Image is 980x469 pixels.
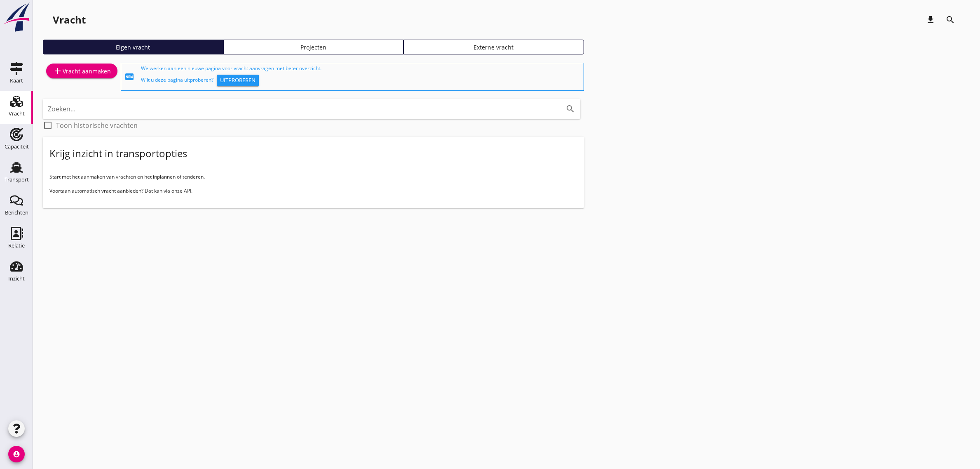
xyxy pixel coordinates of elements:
[8,243,25,248] div: Relatie
[48,102,552,115] input: Zoeken...
[53,66,63,76] i: add
[47,43,220,52] div: Eigen vracht
[43,40,223,54] a: Eigen vracht
[10,78,23,83] div: Kaart
[9,111,25,116] div: Vracht
[141,65,580,89] div: We werken aan een nieuwe pagina voor vracht aanvragen met beter overzicht. Wilt u deze pagina uit...
[926,15,935,25] i: download
[223,40,404,54] a: Projecten
[49,187,577,195] p: Voortaan automatisch vracht aanbieden? Dat kan via onze API.
[5,177,29,182] div: Transport
[403,40,584,54] a: Externe vracht
[227,43,400,52] div: Projecten
[407,43,580,52] div: Externe vracht
[49,147,187,160] div: Krijg inzicht in transportopties
[8,276,25,281] div: Inzicht
[124,72,134,82] i: fiber_new
[565,104,575,114] i: search
[5,144,29,149] div: Capaciteit
[53,66,111,76] div: Vracht aanmaken
[8,446,25,462] i: account_circle
[53,13,86,26] div: Vracht
[945,15,955,25] i: search
[56,121,138,130] label: Toon historische vrachten
[2,2,31,33] img: logo-small.a267ee39.svg
[46,64,117,78] a: Vracht aanmaken
[49,173,577,181] p: Start met het aanmaken van vrachten en het inplannen of tenderen.
[220,76,256,85] div: Uitproberen
[217,75,259,86] button: Uitproberen
[5,210,28,215] div: Berichten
